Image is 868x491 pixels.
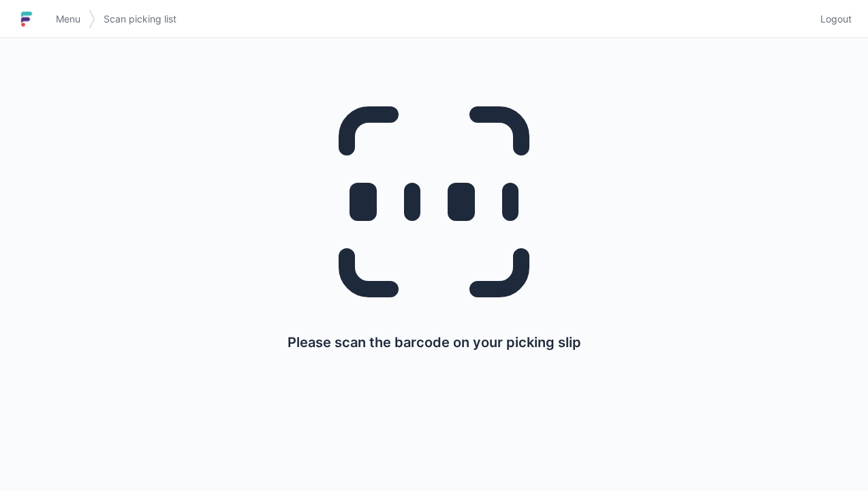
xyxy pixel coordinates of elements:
span: Menu [56,12,80,26]
span: Logout [820,12,852,26]
img: svg> [89,3,95,35]
p: Please scan the barcode on your picking slip [288,333,581,352]
a: Scan picking list [95,7,185,31]
a: Logout [812,7,852,31]
span: Scan picking list [104,12,176,26]
img: logo-small.jpg [16,8,37,30]
a: Menu [48,7,89,31]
